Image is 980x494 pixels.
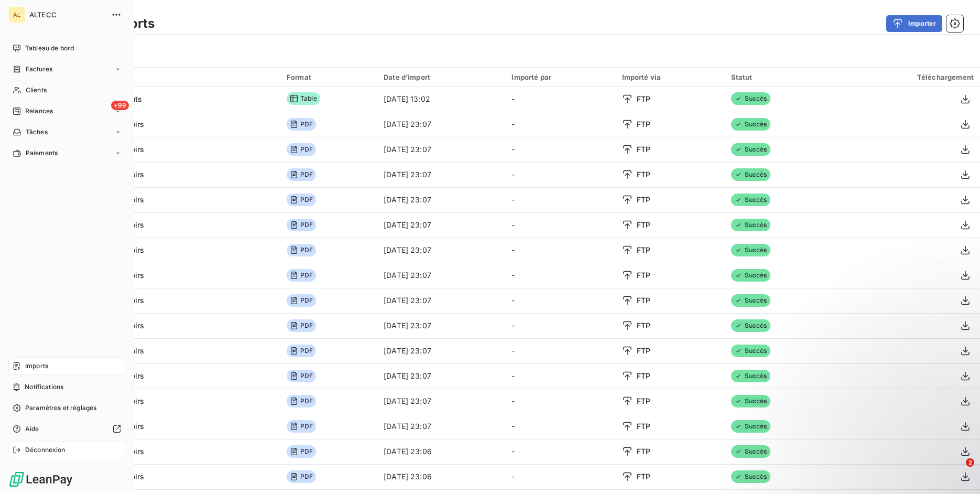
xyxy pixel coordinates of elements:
[731,219,770,231] span: Succès
[731,319,770,332] span: Succès
[505,313,615,338] td: -
[287,219,316,231] span: PDF
[25,403,96,413] span: Paramètres et réglages
[287,345,316,357] span: PDF
[8,471,73,488] img: Logo LeanPay
[26,127,48,137] span: Tâches
[377,338,505,363] td: [DATE] 23:07
[731,420,770,433] span: Succès
[731,73,828,81] div: Statut
[287,470,316,483] span: PDF
[505,263,615,288] td: -
[287,73,371,81] div: Format
[25,382,63,392] span: Notifications
[731,395,770,407] span: Succès
[377,263,505,288] td: [DATE] 23:07
[384,73,499,81] div: Date d’import
[637,169,650,180] span: FTP
[287,92,320,105] span: Table
[731,345,770,357] span: Succès
[505,338,615,363] td: -
[377,439,505,464] td: [DATE] 23:06
[731,194,770,206] span: Succès
[511,73,609,81] div: Importé par
[886,15,942,32] button: Importer
[505,288,615,313] td: -
[377,137,505,162] td: [DATE] 23:07
[377,464,505,489] td: [DATE] 23:06
[731,143,770,156] span: Succès
[637,396,650,406] span: FTP
[840,73,974,81] div: Téléchargement
[505,87,615,112] td: -
[25,44,74,53] span: Tableau de bord
[731,445,770,458] span: Succès
[637,220,650,230] span: FTP
[377,389,505,414] td: [DATE] 23:07
[505,464,615,489] td: -
[25,106,53,116] span: Relances
[287,168,316,181] span: PDF
[637,421,650,432] span: FTP
[287,194,316,206] span: PDF
[505,439,615,464] td: -
[8,421,125,437] a: Aide
[637,94,650,104] span: FTP
[377,313,505,338] td: [DATE] 23:07
[377,288,505,313] td: [DATE] 23:07
[637,320,650,331] span: FTP
[622,73,718,81] div: Importé via
[287,269,316,282] span: PDF
[637,195,650,205] span: FTP
[505,137,615,162] td: -
[637,471,650,482] span: FTP
[287,244,316,256] span: PDF
[731,294,770,307] span: Succès
[731,168,770,181] span: Succès
[111,101,129,110] span: +99
[8,6,25,23] div: AL
[731,118,770,131] span: Succès
[287,294,316,307] span: PDF
[287,445,316,458] span: PDF
[770,392,980,466] iframe: Intercom notifications message
[505,238,615,263] td: -
[287,370,316,382] span: PDF
[505,187,615,212] td: -
[637,245,650,255] span: FTP
[377,187,505,212] td: [DATE] 23:07
[731,370,770,382] span: Succès
[287,143,316,156] span: PDF
[25,361,48,371] span: Imports
[377,414,505,439] td: [DATE] 23:07
[505,112,615,137] td: -
[377,363,505,389] td: [DATE] 23:07
[731,470,770,483] span: Succès
[505,212,615,238] td: -
[377,212,505,238] td: [DATE] 23:07
[287,420,316,433] span: PDF
[26,148,58,158] span: Paiements
[637,270,650,281] span: FTP
[944,458,970,484] iframe: Intercom live chat
[637,295,650,306] span: FTP
[377,238,505,263] td: [DATE] 23:07
[966,458,974,467] span: 2
[731,269,770,282] span: Succès
[377,112,505,137] td: [DATE] 23:07
[26,85,47,95] span: Clients
[287,319,316,332] span: PDF
[637,346,650,356] span: FTP
[25,445,66,455] span: Déconnexion
[287,395,316,407] span: PDF
[287,118,316,131] span: PDF
[50,72,274,82] div: Import
[505,414,615,439] td: -
[637,119,650,130] span: FTP
[26,65,52,74] span: Factures
[731,92,770,105] span: Succès
[637,446,650,457] span: FTP
[637,371,650,381] span: FTP
[731,244,770,256] span: Succès
[505,389,615,414] td: -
